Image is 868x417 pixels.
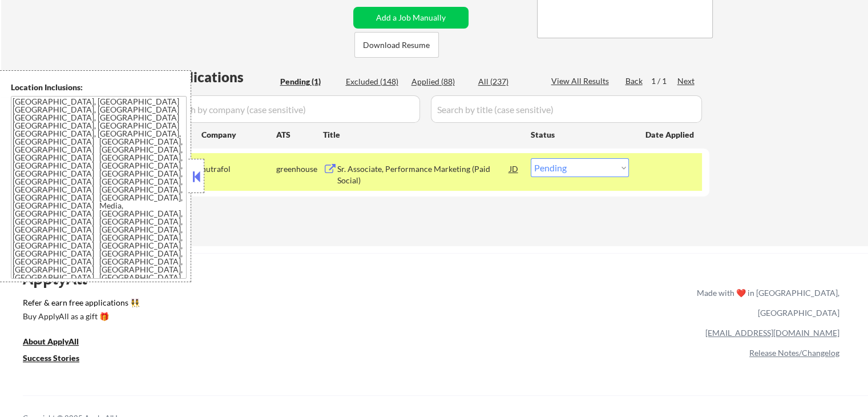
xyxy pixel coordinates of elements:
[551,75,612,87] div: View All Results
[692,283,839,323] div: Made with ❤️ in [GEOGRAPHIC_DATA], [GEOGRAPHIC_DATA]
[705,328,839,338] a: [EMAIL_ADDRESS][DOMAIN_NAME]
[645,129,696,141] div: Date Applied
[23,269,100,288] div: ApplyAll
[749,348,839,358] a: Release Notes/Changelog
[354,32,439,58] button: Download Resume
[346,76,403,87] div: Excluded (148)
[23,312,137,320] div: Buy ApplyAll as a gift 🎁
[23,299,458,311] a: Refer & earn free applications 👯‍♀️
[677,75,696,87] div: Next
[23,353,79,363] u: Success Stories
[23,311,137,325] a: Buy ApplyAll as a gift 🎁
[11,82,187,93] div: Location Inclusions:
[276,163,323,175] div: greenhouse
[23,336,95,350] a: About ApplyAll
[280,76,337,87] div: Pending (1)
[201,163,276,175] div: nutrafol
[163,95,420,123] input: Search by company (case sensitive)
[431,95,702,123] input: Search by title (case sensitive)
[23,352,95,367] a: Success Stories
[625,75,644,87] div: Back
[276,129,323,141] div: ATS
[323,129,520,141] div: Title
[163,70,276,84] div: Applications
[478,76,535,87] div: All (237)
[531,124,629,145] div: Status
[411,76,469,87] div: Applied (88)
[23,336,79,346] u: About ApplyAll
[508,158,520,179] div: JD
[337,163,510,186] div: Sr. Associate, Performance Marketing (Paid Social)
[353,7,469,29] button: Add a Job Manually
[201,129,276,141] div: Company
[651,75,677,87] div: 1 / 1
